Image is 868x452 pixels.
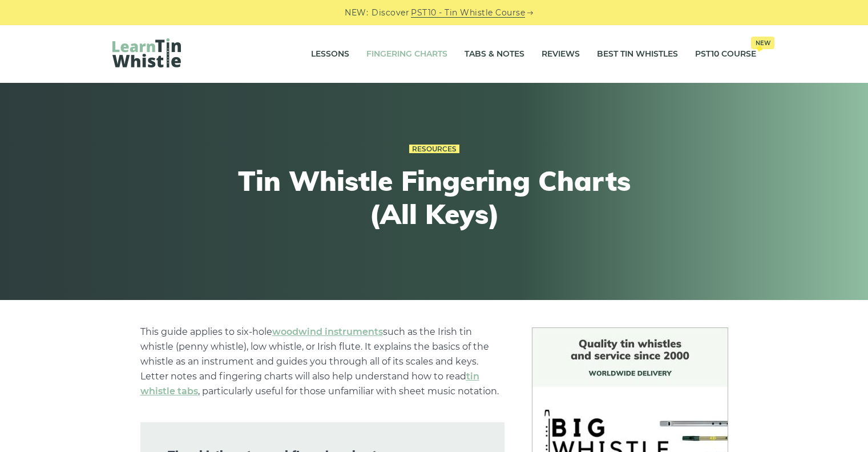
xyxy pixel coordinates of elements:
span: New [751,37,774,49]
h1: Tin Whistle Fingering Charts (All Keys) [224,165,644,230]
a: Resources [409,145,459,154]
p: This guide applies to six-hole such as the Irish tin whistle (penny whistle), low whistle, or Iri... [140,325,504,399]
img: LearnTinWhistle.com [112,38,181,67]
a: woodwind instruments [272,326,383,337]
a: Best Tin Whistles [597,40,678,69]
a: Lessons [311,40,349,69]
a: PST10 CourseNew [695,40,756,69]
a: Reviews [542,40,580,69]
a: Fingering Charts [366,40,447,69]
a: Tabs & Notes [465,40,524,69]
